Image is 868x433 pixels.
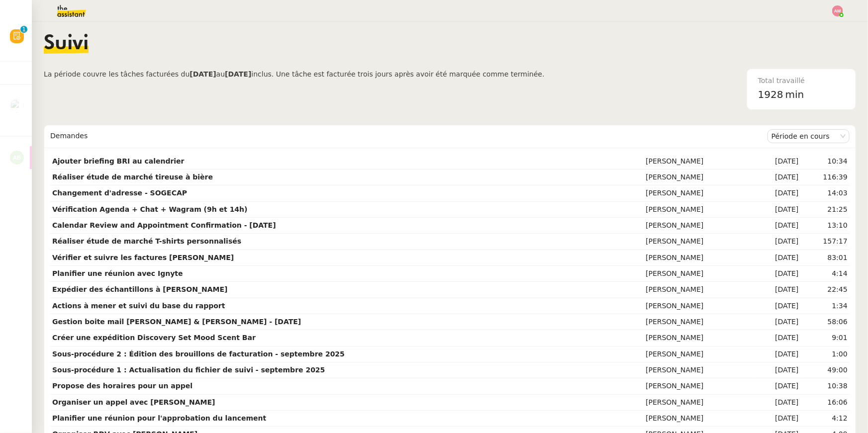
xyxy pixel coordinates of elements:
[644,282,753,298] td: [PERSON_NAME]
[644,346,753,362] td: [PERSON_NAME]
[644,395,753,411] td: [PERSON_NAME]
[52,157,185,165] strong: Ajouter briefing BRI au calendrier
[251,70,544,78] span: inclus. Une tâche est facturée trois jours après avoir été marquée comme terminée.
[52,221,276,229] strong: Calendar Review and Appointment Confirmation - [DATE]
[801,170,850,185] td: 116:39
[754,218,801,234] td: [DATE]
[44,34,89,54] span: Suivi
[644,298,753,314] td: [PERSON_NAME]
[644,250,753,266] td: [PERSON_NAME]
[52,254,234,261] strong: Vérifier et suivre les factures [PERSON_NAME]
[52,382,193,390] strong: Propose des horaires pour un appel
[644,185,753,201] td: [PERSON_NAME]
[758,75,845,87] div: Total travaillé
[52,173,213,181] strong: Réaliser étude de marché tireuse à bière
[644,330,753,346] td: [PERSON_NAME]
[801,395,850,411] td: 16:06
[10,99,24,113] img: users%2FNsDxpgzytqOlIY2WSYlFcHtx26m1%2Favatar%2F8901.jpg
[225,70,251,78] b: [DATE]
[644,234,753,250] td: [PERSON_NAME]
[801,154,850,170] td: 10:34
[52,414,266,422] strong: Planifier une réunion pour l'approbation du lancement
[754,346,801,362] td: [DATE]
[644,362,753,378] td: [PERSON_NAME]
[644,202,753,218] td: [PERSON_NAME]
[754,185,801,201] td: [DATE]
[52,302,225,310] strong: Actions à mener et suivi du base du rapport
[52,205,248,213] strong: Vérification Agenda + Chat + Wagram (9h et 14h)
[801,378,850,394] td: 10:38
[758,88,783,100] span: 1928
[801,411,850,427] td: 4:12
[754,362,801,378] td: [DATE]
[644,378,753,394] td: [PERSON_NAME]
[754,411,801,427] td: [DATE]
[52,398,215,406] strong: Organiser un appel avec [PERSON_NAME]
[801,346,850,362] td: 1:00
[801,282,850,298] td: 22:45
[801,362,850,378] td: 49:00
[52,189,187,197] strong: Changement d'adresse - SOGECAP
[801,234,850,250] td: 157:17
[801,202,850,218] td: 21:25
[190,70,216,78] b: [DATE]
[754,266,801,282] td: [DATE]
[44,70,190,78] span: La période couvre les tâches facturées du
[801,266,850,282] td: 4:14
[754,330,801,346] td: [DATE]
[832,5,843,16] img: svg
[52,318,301,326] strong: Gestion boite mail [PERSON_NAME] & [PERSON_NAME] - [DATE]
[10,151,24,165] img: svg
[644,170,753,185] td: [PERSON_NAME]
[644,314,753,330] td: [PERSON_NAME]
[754,170,801,185] td: [DATE]
[754,298,801,314] td: [DATE]
[754,154,801,170] td: [DATE]
[801,298,850,314] td: 1:34
[52,350,345,358] strong: Sous-procédure 2 : Édition des brouillons de facturation - septembre 2025
[22,26,26,35] p: 1
[644,218,753,234] td: [PERSON_NAME]
[20,26,27,33] nz-badge-sup: 1
[754,395,801,411] td: [DATE]
[772,130,846,143] nz-select-item: Période en cours
[644,411,753,427] td: [PERSON_NAME]
[52,285,227,293] strong: Expédier des échantillons à [PERSON_NAME]
[754,250,801,266] td: [DATE]
[52,334,256,342] strong: Créer une expédition Discovery Set Mood Scent Bar
[754,234,801,250] td: [DATE]
[644,154,753,170] td: [PERSON_NAME]
[754,202,801,218] td: [DATE]
[50,126,768,146] div: Demandes
[801,314,850,330] td: 58:06
[754,314,801,330] td: [DATE]
[52,237,241,245] strong: Réaliser étude de marché T-shirts personnalisés
[52,269,183,277] strong: Planifier une réunion avec Ignyte
[216,70,225,78] span: au
[754,282,801,298] td: [DATE]
[754,378,801,394] td: [DATE]
[801,250,850,266] td: 83:01
[52,366,325,374] strong: Sous-procédure 1 : Actualisation du fichier de suivi - septembre 2025
[801,218,850,234] td: 13:10
[801,185,850,201] td: 14:03
[785,87,804,103] span: min
[644,266,753,282] td: [PERSON_NAME]
[801,330,850,346] td: 9:01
